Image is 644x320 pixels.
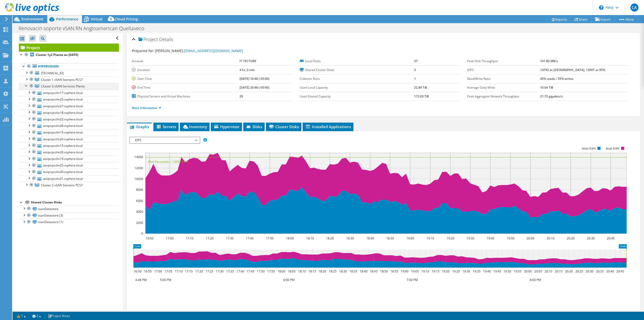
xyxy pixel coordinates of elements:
[19,156,119,162] a: aisqvcpcshv19.vsphere.local
[156,124,176,129] span: Servers
[607,236,615,240] text: 20:40
[257,269,265,273] text: 17:50
[414,77,416,81] b: 1
[565,269,573,273] text: 20:20
[587,236,595,240] text: 20:30
[545,269,552,273] text: 20:10
[547,15,571,23] a: Reports
[452,269,460,273] text: 19:25
[503,269,511,273] text: 19:50
[326,236,334,240] text: 18:20
[19,142,119,149] a: aisqvcpcshv15.vsphere.local
[540,94,563,98] b: 21.72 gigabits/s
[426,236,434,240] text: 19:10
[195,269,203,273] text: 17:20
[19,52,119,58] a: Cluster 1y2 Planta on [DATE]
[239,77,269,81] b: [DATE] 16:48 (-05:00)
[19,162,119,169] a: aisqvcpcshv25.vsphere.local
[591,15,615,23] a: Export
[414,85,427,90] b: 22.89 TiB
[507,236,514,240] text: 19:50
[305,124,351,129] span: Installed Applications
[386,236,394,240] text: 18:50
[366,236,374,240] text: 18:40
[134,166,143,170] text: 12000
[414,59,418,63] b: 37
[21,17,44,21] span: Environment
[246,236,254,240] text: 17:40
[616,269,624,273] text: 20:45
[175,269,183,273] text: 17:10
[239,94,243,98] b: 29
[318,269,326,273] text: 18:20
[308,269,316,273] text: 18:15
[547,236,554,240] text: 20:10
[141,231,143,236] text: 0
[115,17,138,21] span: Cloud Pricing
[19,103,119,109] a: aisqvcpcshv27.vsphere.local
[136,188,143,192] text: 8000
[268,124,299,129] span: Cluster Disks
[540,85,553,90] b: 10.04 TiB
[19,136,119,142] a: aisqvcpcshv24.vsphere.local
[19,109,119,116] a: aisqvcpcshv18.vsphere.local
[31,199,119,205] div: Shared Cluster Disks
[467,94,540,99] label: Peak Aggregate Network Throughput
[527,236,534,240] text: 20:00
[129,124,149,129] span: Graphs
[534,269,542,273] text: 20:05
[401,269,409,273] text: 19:00
[483,269,491,273] text: 19:40
[19,182,119,188] a: Cluster 2 vSAN Siemens PCS7
[226,236,234,240] text: 17:30
[582,147,596,150] text: Write IOPS
[19,149,119,155] a: aisqvcpcshv26.vsphere.local
[206,269,213,273] text: 17:25
[246,124,262,129] span: Disks
[155,48,243,53] span: [PERSON_NAME],
[213,124,239,129] span: Hypervisor
[406,236,414,240] text: 19:00
[346,236,354,240] text: 18:30
[442,269,450,273] text: 19:20
[19,44,119,52] a: Project
[380,269,388,273] text: 18:50
[19,205,119,212] a: vsanDatastore
[19,123,119,129] a: aisqvcpcshv28.vsphere.local
[493,269,501,273] text: 19:45
[266,236,274,240] text: 17:50
[432,269,439,273] text: 19:15
[467,76,540,81] label: Read/Write Ratio
[132,48,154,53] label: Prepared for:
[239,59,256,63] b: IT TECTURE
[414,94,429,98] b: 172.03 TiB
[267,269,275,273] text: 17:55
[19,63,119,70] a: Hypervisors
[19,83,119,89] a: Cluster 3 vSAN Servicios Planta
[300,76,414,81] label: Collector Runs
[329,269,337,273] text: 18:25
[206,236,214,240] text: 17:20
[586,269,593,273] text: 20:30
[567,236,575,240] text: 20:20
[596,269,604,273] text: 20:35
[134,155,143,159] text: 14000
[132,94,239,99] label: Physical Servers and Virtual Machines
[555,269,562,273] text: 20:15
[29,313,45,319] a: 2
[41,183,83,187] span: Cluster 2 vSAN Siemens PCS7
[514,269,521,273] text: 19:55
[19,76,119,83] a: Cluster 1 vSAN Siemens PCS7
[56,17,78,21] span: Performance
[606,269,614,273] text: 20:40
[467,85,540,90] label: Average Daily Write
[216,269,224,273] text: 17:30
[286,236,294,240] text: 18:00
[467,59,540,64] label: Peak Disk Throughput
[411,269,419,273] text: 19:05
[136,209,143,214] text: 4000
[473,269,480,273] text: 19:35
[14,313,29,319] a: 1
[19,169,119,175] a: aisqvcpcshv20.vsphere.local
[136,221,143,225] text: 2000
